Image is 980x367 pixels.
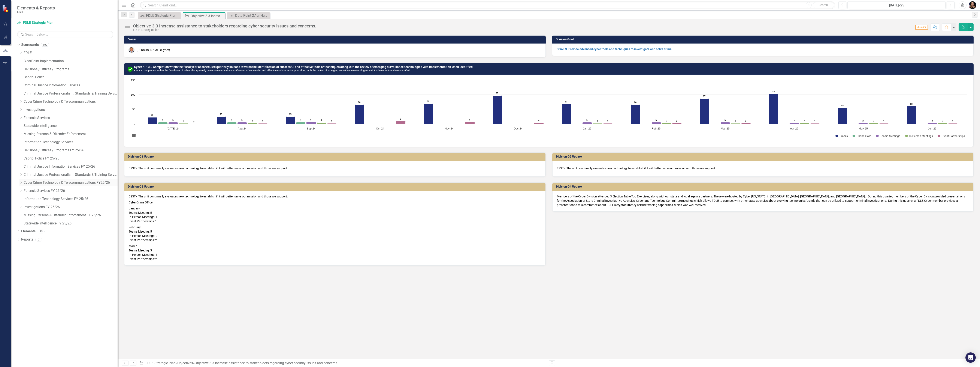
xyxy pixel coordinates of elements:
a: Information Technology Services [24,140,118,145]
path: Feb-25, 2. Event Partnerships. [672,123,682,124]
path: Jun-25, 2. In Person Meetings. [938,123,947,124]
a: Cyber Crime Technology & Telecommunications FY25/26 [24,180,118,185]
img: Complete [128,67,133,72]
a: Capitol Police [24,75,118,80]
img: Not Defined [124,24,131,31]
text: 68 [565,101,568,103]
text: Mar-25 [721,127,730,130]
path: Jun-25, 60. Emails. [907,106,916,124]
a: Criminal Justice Professionalism, Standards & Training Services FY 25/26 [24,172,118,177]
text: Dec-24 [514,127,523,130]
div: 7 [35,238,42,241]
text: Apr-25 [790,127,798,130]
a: Criminal Justice Information Services FY 25/26 [24,164,118,169]
p: Members of the Cyber Division attended 3 Election Table Top Exercises, along with our state and l... [557,194,969,207]
div: [PERSON_NAME] (Cyber) [137,48,170,52]
a: Missing Persons & Offender Enforcement FY 25/26 [24,213,118,218]
span: Jun-25 [915,25,928,30]
text: 1 [597,120,598,122]
h3: Division Q3 Update [128,185,543,188]
a: Criminal Justice Professionalism, Standards & Training Services [24,91,118,96]
img: ClearPoint Strategy [2,5,10,12]
a: Divisions / Offices / Programs FY 25/26 [24,148,118,153]
path: Sep-24, 5. Phone Calls. [296,122,306,124]
input: Search ClearPoint... [140,2,835,9]
text: Oct-24 [376,127,384,130]
text: 5 [586,119,588,121]
text: 0 [134,122,135,125]
div: Data Point 2.1a: Number of technologies researched/analyzed [235,13,269,18]
a: Forensic Services [24,116,118,120]
text: 55 [841,104,844,107]
text: 2 [666,120,667,122]
text: 103 [772,90,775,93]
text: Jun-25 [928,127,936,130]
p: ESST - The unit continually evaluates new technology to establish if it will better serve our mis... [129,165,541,171]
text: 5 [656,119,657,121]
a: Cyber Crime Technology & Telecommunications [24,99,118,104]
a: Forensic Services FY 25/26 [24,188,118,193]
text: 1 [183,120,184,122]
p: ESST - The unit continually evaluates new technology to establish if it will better serve our mis... [129,194,541,199]
div: 35 [38,230,45,233]
path: Jun-25, 2. Teams Meetings. [928,123,937,124]
text: 50 [132,108,135,111]
small: KPI 3.3 Completion within the fiscal year of scheduled quarterly liaisons towards the identificat... [134,69,411,72]
text: Jan-25 [583,127,591,130]
text: 2 [676,120,677,122]
path: Sep-24, 25. Emails. [286,117,295,124]
g: Teams Meetings, bar series 3 of 5 with 12 bars. [169,122,937,124]
small: FDLE [17,11,55,14]
path: Sep-24, 4. In Person Meetings. [317,123,326,124]
path: Nov-24, 6. Event Partnerships. [465,122,475,124]
svg: Interactive chart [128,78,969,142]
button: Show Teams Meetings [876,134,900,138]
a: Objectives [177,361,193,365]
button: View chart menu, Chart [131,133,137,139]
text: 69 [427,100,430,103]
span: Elements & Reports [17,5,55,11]
div: 100 [41,43,49,47]
text: 25 [289,113,292,116]
div: FDLE Strategic Plan [146,13,180,18]
text: 4 [538,119,539,122]
text: 9 [400,118,401,120]
path: Dec-24, 4. Event Partnerships. [534,123,544,124]
text: 22 [151,114,154,116]
text: 3 [804,119,805,122]
a: Statewide Intelligence FY 25/26 [24,221,118,226]
path: Mar-25, 5. Teams Meetings. [721,122,730,124]
a: GOAL 3. Provide advanced cyber tools and techniques to investigate and solve crime. [557,47,672,51]
text: 2 [252,120,253,122]
button: Search [813,2,834,8]
path: Jul-24, 5. Teams Meetings. [169,122,178,124]
a: Reports [21,237,33,242]
text: 5 [172,119,174,121]
text: 1 [331,120,332,122]
text: 0 [193,120,194,123]
path: Aug-24, 5. Teams Meetings. [238,122,247,124]
path: Jan-25, 5. Teams Meetings. [583,122,592,124]
path: Mar-25, 87. Emails. [700,99,709,124]
text: 1 [735,120,736,122]
text: 1 [883,120,884,122]
p: January Teams Meeting: 5 In-Person Meetings: 1 Event Partnerships: 1 [129,205,541,224]
img: Molly Akin [969,1,976,9]
text: 5 [725,119,726,121]
text: 25 [220,113,223,116]
a: Scorecards [21,42,39,47]
text: 66 [358,101,361,104]
text: 150 [131,79,135,82]
text: Event Partnerships [942,134,965,138]
text: 2 [873,120,874,122]
a: Capitol Police FY 25/26 [24,156,118,161]
path: Apr-25, 3. In Person Meetings. [800,123,809,124]
h3: Division Q1 Update [128,155,543,158]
